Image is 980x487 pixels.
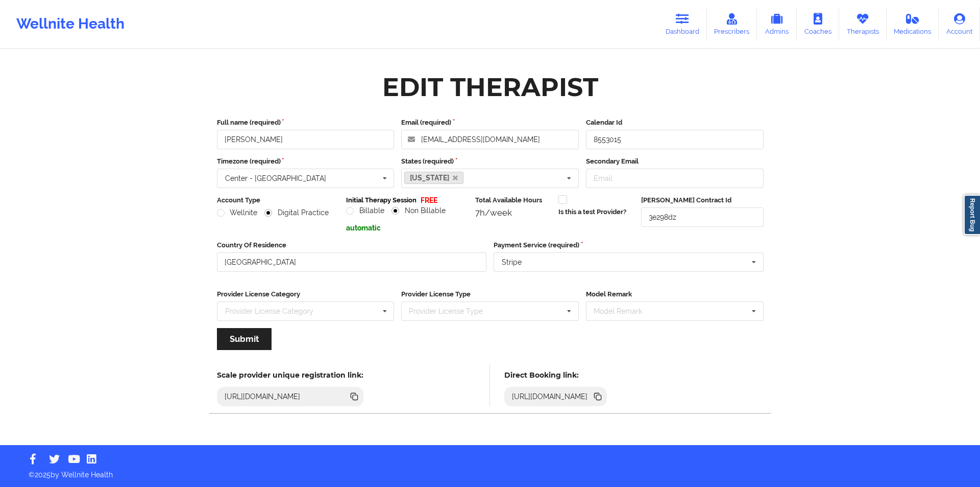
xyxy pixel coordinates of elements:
label: Wellnite [217,208,258,217]
p: FREE [421,195,437,205]
input: Full name [217,130,395,149]
button: Submit [217,328,272,350]
a: Dashboard [658,7,707,41]
a: Prescribers [707,7,757,41]
div: [URL][DOMAIN_NAME] [220,391,305,402]
input: Email address [401,130,579,149]
label: Non Billable [391,206,446,215]
label: Secondary Email [586,156,764,167]
label: States (required) [401,156,579,167]
div: 7h/week [475,207,551,218]
div: Provider License Type [406,306,498,317]
label: Account Type [217,195,339,205]
p: © 2025 by Wellnite Health [21,462,959,480]
a: Account [939,7,980,41]
label: Is this a test Provider? [558,207,626,217]
div: [URL][DOMAIN_NAME] [508,391,592,402]
label: [PERSON_NAME] Contract Id [641,195,763,205]
label: Timezone (required) [217,156,395,167]
input: Deel Contract Id [641,207,763,227]
a: [US_STATE] [404,172,463,184]
div: Stripe [502,259,522,266]
p: automatic [346,223,468,233]
input: Calendar Id [586,130,764,149]
h5: Direct Booking link: [504,370,607,380]
a: Therapists [839,7,887,41]
label: Payment Service (required) [494,240,764,250]
a: Admins [757,7,797,41]
label: Provider License Category [217,289,395,299]
a: Report Bug [964,195,980,235]
label: Provider License Type [401,289,579,299]
div: Model Remark [591,306,657,317]
div: Center - [GEOGRAPHIC_DATA] [225,175,326,182]
label: Digital Practice [264,208,329,217]
div: Provider License Category [225,308,313,315]
label: Billable [346,206,384,215]
label: Initial Therapy Session [346,195,416,205]
a: Coaches [797,7,839,41]
div: Edit Therapist [382,71,598,103]
h5: Scale provider unique registration link: [217,370,363,380]
label: Email (required) [401,118,579,128]
label: Model Remark [586,289,764,299]
a: Medications [887,7,939,41]
input: Email [586,169,764,188]
label: Calendar Id [586,118,764,128]
label: Total Available Hours [475,195,551,205]
label: Country Of Residence [217,240,487,250]
label: Full name (required) [217,118,395,128]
